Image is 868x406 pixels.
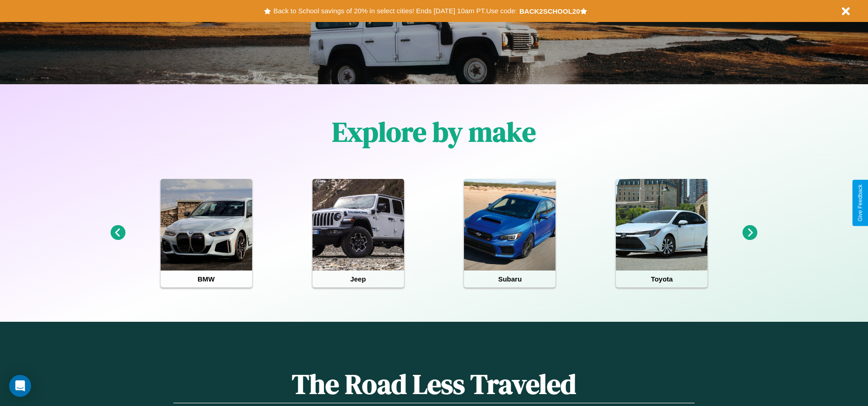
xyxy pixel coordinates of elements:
[332,113,536,151] h1: Explore by make
[161,271,252,287] h4: BMW
[271,5,519,17] button: Back to School savings of 20% in select cities! Ends [DATE] 10am PT.Use code:
[857,184,863,222] div: Give Feedback
[519,7,580,15] b: BACK2SCHOOL20
[9,375,31,397] div: Open Intercom Messenger
[464,271,555,287] h4: Subaru
[616,271,707,287] h4: Toyota
[173,365,694,403] h1: The Road Less Traveled
[313,271,404,287] h4: Jeep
